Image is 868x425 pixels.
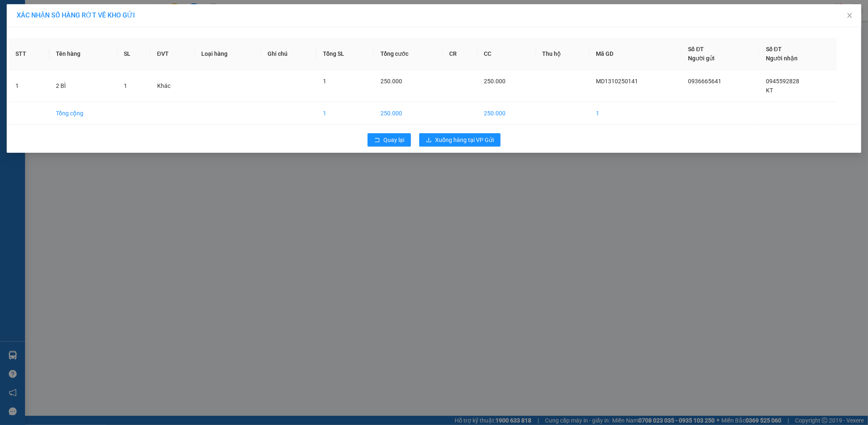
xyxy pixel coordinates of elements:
[374,38,443,70] th: Tổng cước
[688,46,704,52] span: Số ĐT
[688,55,715,62] span: Người gửi
[150,70,195,102] td: Khác
[117,38,150,70] th: SL
[316,38,374,70] th: Tổng SL
[536,38,589,70] th: Thu hộ
[323,78,326,85] span: 1
[316,102,374,125] td: 1
[846,12,853,19] span: close
[589,38,682,70] th: Mã GD
[17,11,135,19] span: XÁC NHẬN SỐ HÀNG RỚT VỀ KHO GỬI
[374,137,380,144] span: rollback
[150,38,195,70] th: ĐVT
[766,55,798,62] span: Người nhận
[9,38,49,70] th: STT
[368,133,411,147] button: rollbackQuay lại
[478,102,536,125] td: 250.000
[766,78,799,85] span: 0945592828
[195,38,260,70] th: Loại hàng
[49,102,117,125] td: Tổng cộng
[49,70,117,102] td: 2 BÌ
[766,46,782,52] span: Số ĐT
[419,133,500,147] button: downloadXuống hàng tại VP Gửi
[426,137,432,144] span: download
[9,70,49,102] td: 1
[380,78,402,85] span: 250.000
[383,135,404,144] span: Quay lại
[49,38,117,70] th: Tên hàng
[688,78,721,85] span: 0936665641
[484,78,506,85] span: 250.000
[443,38,477,70] th: CR
[589,102,682,125] td: 1
[374,102,443,125] td: 250.000
[435,135,494,144] span: Xuống hàng tại VP Gửi
[596,78,638,85] span: MD1310250141
[766,87,773,94] span: KT
[478,38,536,70] th: CC
[124,82,127,89] span: 1
[261,38,316,70] th: Ghi chú
[838,4,861,27] button: Close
